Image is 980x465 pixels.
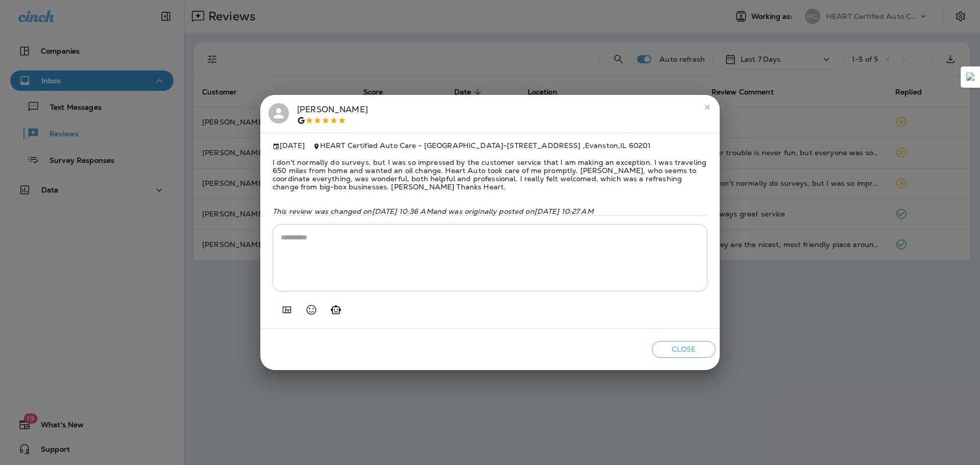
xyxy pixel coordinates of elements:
[273,207,707,215] p: This review was changed on [DATE] 10:36 AM
[699,99,716,115] button: close
[652,341,716,358] button: Close
[326,300,346,320] button: Generate AI response
[966,72,975,82] img: Detect Auto
[320,141,651,150] span: HEART Certified Auto Care - [GEOGRAPHIC_DATA] - [STREET_ADDRESS] , Evanston , IL 60201
[301,300,322,320] button: Select an emoji
[273,141,305,150] span: [DATE]
[273,150,707,199] span: I don't normally do surveys, but I was so impressed by the customer service that I am making an e...
[433,207,594,216] span: and was originally posted on [DATE] 10:27 AM
[297,103,368,125] div: [PERSON_NAME]
[277,300,297,320] button: Add in a premade template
